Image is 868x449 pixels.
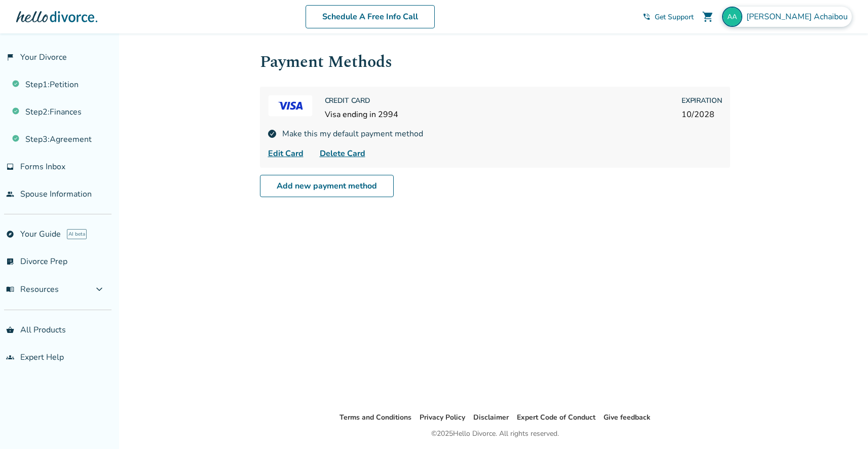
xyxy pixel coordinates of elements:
span: 10 / 2028 [682,109,722,120]
h1: Payment Methods [260,50,730,74]
div: Make this my default payment method [268,128,722,139]
span: phone_in_talk [643,13,651,21]
h4: Expiration [682,95,722,107]
li: Disclaimer [473,411,509,424]
span: groups [6,353,14,361]
span: [PERSON_NAME] Achaibou [746,11,852,22]
a: Privacy Policy [420,413,465,422]
span: people [6,190,14,198]
a: phone_in_talkGet Support [643,12,694,22]
a: Schedule A Free Info Call [306,5,435,28]
div: © 2025 Hello Divorce. All rights reserved. [431,428,559,440]
span: expand_more [93,283,105,295]
a: Add new payment method [260,175,394,197]
span: AI beta [67,229,87,239]
span: shopping_basket [6,326,14,334]
span: flag_2 [6,53,14,61]
img: VISA [268,95,313,117]
span: Delete Card [320,147,365,160]
span: shopping_cart [702,11,714,23]
span: Visa ending in 2994 [325,109,398,120]
img: amy.ennis@gmail.com [722,7,742,27]
h4: Credit Card [325,95,398,107]
span: Resources [6,284,59,295]
span: Forms Inbox [20,161,65,172]
span: explore [6,230,14,238]
iframe: Chat Widget [817,400,868,449]
span: Get Support [655,12,694,22]
li: Give feedback [603,411,651,424]
a: Terms and Conditions [339,413,411,422]
a: Expert Code of Conduct [517,413,595,422]
span: inbox [6,163,14,171]
span: Edit Card [268,147,304,160]
span: menu_book [6,285,14,293]
span: list_alt_check [6,257,14,266]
